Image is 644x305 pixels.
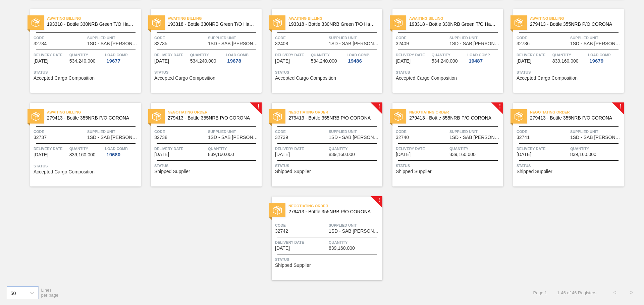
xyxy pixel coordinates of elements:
a: Load Comp.19677 [105,52,139,64]
span: Supplied Unit [449,128,501,135]
span: Accepted Cargo Composition [517,76,578,81]
span: 839,160.000 [329,152,355,157]
span: Status [154,162,260,169]
span: Quantity [449,145,501,152]
span: Awaiting Billing [168,15,262,22]
span: Awaiting Billing [47,109,141,116]
img: status [32,112,40,121]
span: 839,160.000 [69,152,96,157]
span: Code [34,34,86,41]
span: 839,160.000 [570,152,596,157]
span: 279413 - Bottle 355NRB P/O CORONA [530,22,619,27]
span: Supplied Unit [329,34,381,41]
span: Load Comp. [346,52,370,58]
span: Accepted Cargo Composition [154,76,215,81]
div: 19680 [105,152,122,157]
a: statusAwaiting Billing193318 - Bottle 330NRB Green T/O Handi Fly FishCode32409Supplied Unit1SD - ... [382,9,503,93]
span: 32739 [275,135,288,140]
span: 534,240.000 [311,59,337,64]
span: Awaiting Billing [288,15,382,22]
span: 193318 - Bottle 330NRB Green T/O Handi Fly Fish [168,22,256,27]
span: Status [34,69,139,76]
span: Status [517,162,622,169]
span: 1SD - SAB Rosslyn Brewery [570,41,622,46]
span: 193318 - Bottle 330NRB Green T/O Handi Fly Fish [288,22,377,27]
span: 32734 [34,41,47,46]
img: status [515,18,523,27]
a: !statusNegotiating Order279413 - Bottle 355NRB P/O CORONACode32740Supplied Unit1SD - SAB [PERSON_... [382,103,503,186]
span: Status [275,256,381,263]
span: 32736 [517,41,530,46]
a: statusAwaiting Billing193318 - Bottle 330NRB Green T/O Handi Fly FishCode32735Supplied Unit1SD - ... [141,9,262,93]
span: Delivery Date [154,52,189,58]
span: Supplied Unit [570,34,622,41]
span: 32741 [517,135,530,140]
span: Quantity [69,145,104,152]
span: 1SD - SAB Rosslyn Brewery [449,41,501,46]
span: Page : 1 [533,290,547,295]
span: Shipped Supplier [275,169,311,174]
img: status [273,112,282,121]
span: 10/18/2025 [34,152,48,157]
span: 839,160.000 [552,59,579,64]
span: Load Comp. [226,52,249,58]
span: Load Comp. [105,52,128,58]
span: Status [396,162,501,169]
span: Code [154,34,206,41]
span: Supplied Unit [570,128,622,135]
span: Load Comp. [105,145,128,152]
span: 1SD - SAB Rosslyn Brewery [449,135,501,140]
span: Supplied Unit [329,222,381,229]
span: 279413 - Bottle 355NRB P/O CORONA [168,116,256,121]
span: Quantity [329,239,381,246]
span: 10/18/2025 [154,152,169,157]
span: Negotiating Order [168,109,262,116]
span: 279413 - Bottle 355NRB P/O CORONA [409,116,498,121]
span: Negotiating Order [288,203,382,209]
span: 1SD - SAB Rosslyn Brewery [329,229,381,234]
span: Supplied Unit [87,128,139,135]
span: Delivery Date [275,52,309,58]
span: Awaiting Billing [530,15,624,22]
span: Code [275,128,327,135]
span: Delivery Date [275,239,327,246]
span: Status [517,69,622,76]
span: Delivery Date [396,52,430,58]
img: status [273,206,282,215]
span: Quantity [552,52,587,58]
img: status [394,18,402,27]
img: status [32,18,40,27]
span: 32735 [154,41,167,46]
span: 32737 [34,135,47,140]
span: 279413 - Bottle 355NRB P/O CORONA [47,116,136,121]
span: 10/18/2025 [396,152,411,157]
span: 1SD - SAB Rosslyn Brewery [329,41,381,46]
span: 10/18/2025 [517,59,531,64]
span: Load Comp. [588,52,611,58]
span: Shipped Supplier [396,169,432,174]
span: Quantity [432,52,466,58]
img: status [273,18,282,27]
span: Code [154,128,206,135]
span: Shipped Supplier [517,169,552,174]
span: Supplied Unit [449,34,501,41]
span: Accepted Cargo Composition [34,76,95,81]
span: Code [396,128,448,135]
span: 10/14/2025 [154,59,169,64]
span: Status [34,163,139,169]
a: statusAwaiting Billing193318 - Bottle 330NRB Green T/O Handi Fly FishCode32734Supplied Unit1SD - ... [20,9,141,93]
span: 1SD - SAB Rosslyn Brewery [208,135,260,140]
span: Status [154,69,260,76]
span: 1SD - SAB Rosslyn Brewery [87,135,139,140]
button: < [606,284,623,301]
span: 279413 - Bottle 355NRB P/O CORONA [288,209,377,214]
span: 10/18/2025 [275,246,290,251]
img: status [152,18,161,27]
img: status [394,112,402,121]
span: 1SD - SAB Rosslyn Brewery [208,41,260,46]
span: Status [275,162,381,169]
div: 19678 [226,58,243,64]
span: Shipped Supplier [154,169,190,174]
span: Negotiating Order [530,109,624,116]
span: Quantity [329,145,381,152]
